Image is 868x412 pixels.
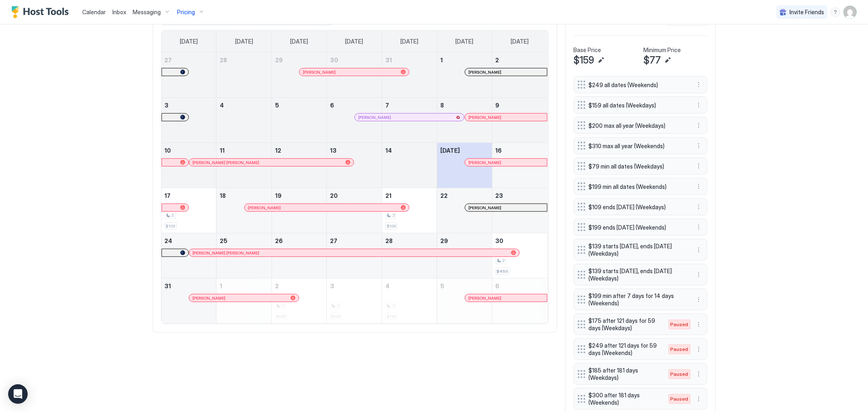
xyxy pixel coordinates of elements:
[162,53,216,68] a: July 27, 2025
[437,98,492,143] td: August 8, 2025
[468,115,544,120] div: [PERSON_NAME]
[492,53,547,68] a: August 2, 2025
[596,55,606,65] button: Edit
[392,213,395,218] span: 2
[180,38,198,45] span: [DATE]
[589,392,660,406] span: $300 after 181 days (Weekends)
[440,147,460,154] span: [DATE]
[694,295,704,305] div: menu
[694,344,704,354] button: More options
[468,70,501,75] span: [PERSON_NAME]
[382,53,437,98] td: July 31, 2025
[382,278,437,294] a: September 4, 2025
[694,369,704,379] div: menu
[440,237,448,244] span: 29
[382,143,437,188] td: August 14, 2025
[220,237,227,244] span: 25
[216,278,271,294] a: September 1, 2025
[216,188,271,233] td: August 18, 2025
[468,115,501,120] span: [PERSON_NAME]
[492,98,547,113] a: August 9, 2025
[496,283,500,289] span: 6
[694,141,704,151] button: More options
[166,224,175,229] span: $109
[492,98,547,143] td: August 9, 2025
[275,237,283,244] span: 26
[492,188,547,233] td: August 23, 2025
[382,143,437,158] a: August 14, 2025
[275,102,279,109] span: 5
[440,102,444,109] span: 8
[468,205,501,210] span: [PERSON_NAME]
[468,70,544,75] div: [PERSON_NAME]
[272,233,326,248] a: August 26, 2025
[192,296,225,301] span: [PERSON_NAME]
[272,143,326,158] a: August 12, 2025
[192,296,295,301] div: [PERSON_NAME]
[177,9,195,16] span: Pricing
[589,163,686,170] span: $79 min all dates (Weekdays)
[694,222,704,232] div: menu
[492,53,547,98] td: August 2, 2025
[387,224,396,229] span: $109
[162,188,216,233] td: August 17, 2025
[694,141,704,151] div: menu
[694,121,704,130] button: More options
[165,102,169,109] span: 3
[11,6,72,18] div: Host Tools Logo
[694,161,704,171] div: menu
[337,31,371,53] a: Wednesday
[671,346,689,353] span: Paused
[330,147,337,154] span: 13
[392,31,426,53] a: Thursday
[248,205,406,210] div: [PERSON_NAME]
[694,202,704,212] div: menu
[216,98,271,113] a: August 4, 2025
[216,278,271,324] td: September 1, 2025
[385,57,392,64] span: 31
[492,278,547,294] a: September 6, 2025
[112,8,126,16] a: Inbox
[382,188,437,203] a: August 21, 2025
[133,9,161,16] span: Messaging
[440,283,444,289] span: 5
[220,192,226,199] span: 18
[82,8,106,16] a: Calendar
[671,321,689,328] span: Paused
[644,54,661,66] span: $77
[503,31,537,53] a: Saturday
[400,38,418,45] span: [DATE]
[440,57,443,64] span: 1
[437,233,492,278] td: August 29, 2025
[437,233,492,248] a: August 29, 2025
[327,53,382,98] td: July 30, 2025
[694,245,704,255] button: More options
[574,54,595,66] span: $159
[282,31,316,53] a: Tuesday
[437,143,492,188] td: August 15, 2025
[437,143,492,158] a: August 15, 2025
[589,224,686,231] span: $199 ends [DATE] (Weekends)
[382,188,437,233] td: August 21, 2025
[162,143,216,188] td: August 10, 2025
[358,115,461,120] div: [PERSON_NAME]
[589,142,686,150] span: $310 max all year (Weekends)
[589,102,686,109] span: $159 all dates (Weekdays)
[327,98,381,113] a: August 6, 2025
[492,143,547,188] td: August 16, 2025
[437,98,492,113] a: August 8, 2025
[468,160,544,165] div: [PERSON_NAME]
[694,161,704,171] button: More options
[327,98,382,143] td: August 6, 2025
[694,202,704,212] button: More options
[694,320,704,329] button: More options
[694,100,704,110] button: More options
[589,183,686,191] span: $199 min all dates (Weekends)
[192,160,350,165] div: [PERSON_NAME] [PERSON_NAME]
[345,38,363,45] span: [DATE]
[216,143,271,158] a: August 11, 2025
[327,53,381,68] a: July 30, 2025
[437,53,492,98] td: August 1, 2025
[303,70,336,75] span: [PERSON_NAME]
[327,143,382,188] td: August 13, 2025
